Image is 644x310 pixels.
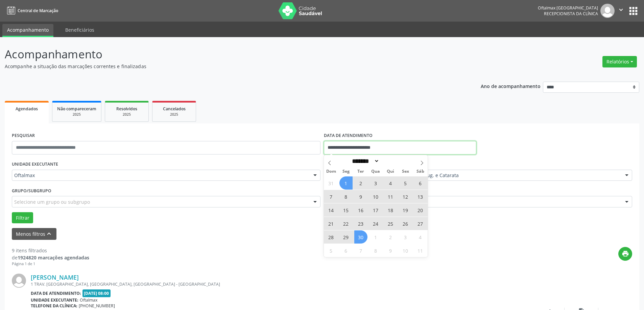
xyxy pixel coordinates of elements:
span: Dom [324,169,339,174]
span: Setembro 4, 2025 [384,176,397,190]
span: Setembro 7, 2025 [325,190,338,203]
span: Setembro 6, 2025 [414,176,427,190]
div: Oftalmax [GEOGRAPHIC_DATA] [538,5,598,11]
span: Outubro 11, 2025 [414,244,427,257]
span: Setembro 3, 2025 [369,176,382,190]
span: Setembro 26, 2025 [399,217,412,230]
img: img [12,274,26,288]
span: [PERSON_NAME] | Geral, Retina Clinica e Cirug. e Catarata [326,172,619,179]
span: Recepcionista da clínica [544,11,598,17]
span: Outubro 3, 2025 [399,230,412,244]
div: Página 1 de 1 [12,261,89,267]
span: Qui [383,169,398,174]
a: Acompanhamento [2,24,53,37]
span: Setembro 10, 2025 [369,190,382,203]
span: Outubro 9, 2025 [384,244,397,257]
span: Setembro 19, 2025 [399,203,412,217]
span: Cancelados [163,106,186,112]
span: Seg [338,169,353,174]
div: 1 TRAV. [GEOGRAPHIC_DATA], [GEOGRAPHIC_DATA], [GEOGRAPHIC_DATA] - [GEOGRAPHIC_DATA] [31,281,531,287]
span: [DATE] 08:00 [82,289,111,297]
label: UNIDADE EXECUTANTE [12,159,58,170]
div: 2025 [57,112,96,117]
i: keyboard_arrow_up [45,230,53,237]
span: Setembro 21, 2025 [325,217,338,230]
span: Setembro 30, 2025 [354,230,367,244]
select: Month [350,158,380,165]
span: Agendados [16,106,38,112]
span: Outubro 2, 2025 [384,230,397,244]
span: Outubro 4, 2025 [414,230,427,244]
span: Setembro 27, 2025 [414,217,427,230]
span: Setembro 9, 2025 [354,190,367,203]
b: Unidade executante: [31,297,78,303]
span: Ter [353,169,368,174]
button: Relatórios [602,56,637,67]
span: Sáb [413,169,428,174]
span: Sex [398,169,413,174]
div: 2025 [157,112,191,117]
button: Filtrar [12,212,33,224]
span: Setembro 29, 2025 [339,230,353,244]
span: Outubro 7, 2025 [354,244,367,257]
p: Ano de acompanhamento [481,82,541,90]
span: Outubro 6, 2025 [339,244,353,257]
label: DATA DE ATENDIMENTO [324,131,373,141]
button: Menos filtroskeyboard_arrow_up [12,228,56,240]
span: Setembro 25, 2025 [384,217,397,230]
span: Setembro 24, 2025 [369,217,382,230]
span: Setembro 5, 2025 [399,176,412,190]
button: print [618,247,632,261]
span: Qua [368,169,383,174]
a: [PERSON_NAME] [31,274,79,281]
span: Selecione um grupo ou subgrupo [14,198,90,205]
span: Oftalmax [14,172,307,179]
button: apps [627,5,639,17]
span: Setembro 14, 2025 [325,203,338,217]
span: Setembro 20, 2025 [414,203,427,217]
span: Oftalmax [80,297,97,303]
span: Setembro 17, 2025 [369,203,382,217]
b: Data de atendimento: [31,290,81,296]
span: Resolvidos [116,106,137,112]
span: Agosto 31, 2025 [325,176,338,190]
span: Setembro 18, 2025 [384,203,397,217]
a: Central de Marcação [5,5,58,16]
span: Setembro 11, 2025 [384,190,397,203]
i: print [622,250,629,257]
span: [PHONE_NUMBER] [79,303,115,309]
span: Setembro 13, 2025 [414,190,427,203]
strong: 1924820 marcações agendadas [18,254,89,261]
b: Telefone da clínica: [31,303,77,309]
label: Grupo/Subgrupo [12,186,51,196]
i:  [617,6,625,13]
span: Setembro 15, 2025 [339,203,353,217]
span: Setembro 22, 2025 [339,217,353,230]
div: de [12,254,89,261]
a: Beneficiários [61,24,99,36]
input: Year [379,158,402,165]
span: Outubro 10, 2025 [399,244,412,257]
span: Outubro 8, 2025 [369,244,382,257]
div: 9 itens filtrados [12,247,89,254]
img: img [600,4,615,18]
span: Setembro 8, 2025 [339,190,353,203]
span: Setembro 12, 2025 [399,190,412,203]
div: 2025 [110,112,144,117]
button:  [615,4,627,18]
span: Setembro 2, 2025 [354,176,367,190]
label: PESQUISAR [12,131,35,141]
span: Central de Marcação [18,8,58,13]
span: Outubro 1, 2025 [369,230,382,244]
span: Setembro 28, 2025 [325,230,338,244]
span: Setembro 16, 2025 [354,203,367,217]
span: Setembro 1, 2025 [339,176,353,190]
span: Não compareceram [57,106,96,112]
span: Outubro 5, 2025 [325,244,338,257]
p: Acompanhamento [5,46,449,63]
p: Acompanhe a situação das marcações correntes e finalizadas [5,63,449,70]
span: Setembro 23, 2025 [354,217,367,230]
